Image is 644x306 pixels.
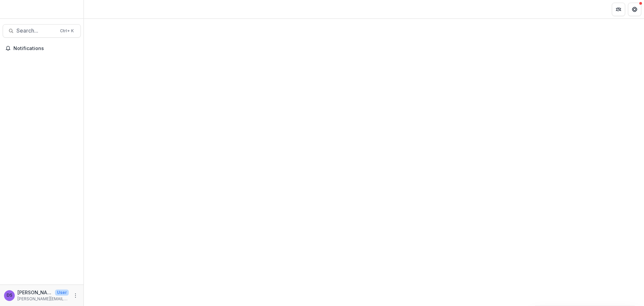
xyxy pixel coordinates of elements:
[17,296,69,302] p: [PERSON_NAME][EMAIL_ADDRESS][PERSON_NAME][DATE][DOMAIN_NAME]
[13,46,78,51] span: Notifications
[612,3,625,16] button: Partners
[55,290,69,296] p: User
[3,24,81,38] button: Search...
[87,4,115,14] nav: breadcrumb
[628,3,641,16] button: Get Help
[17,289,52,296] p: [PERSON_NAME]
[59,27,75,35] div: Ctrl + K
[3,43,81,54] button: Notifications
[16,28,56,34] span: Search...
[71,292,79,300] button: More
[7,293,12,298] div: Dr. Ana Smith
